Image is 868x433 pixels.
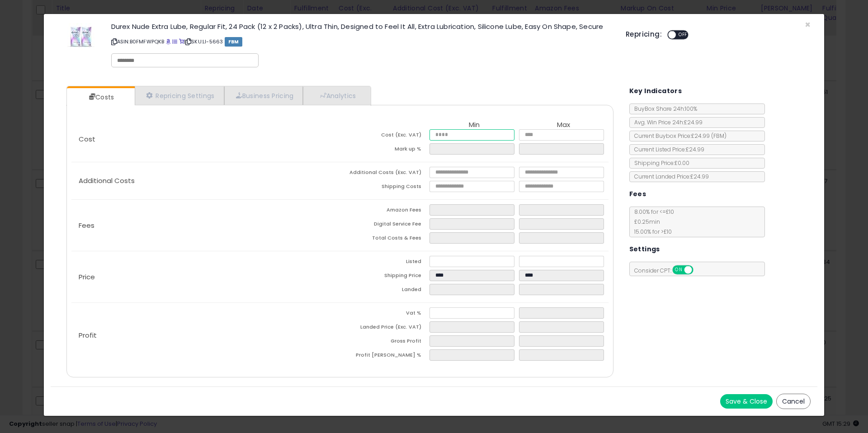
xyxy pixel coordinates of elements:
[340,167,429,181] td: Additional Costs (Exc. VAT)
[630,105,697,113] span: BuyBox Share 24h: 100%
[630,132,726,140] span: Current Buybox Price:
[111,34,613,49] p: ASIN: B0FMFWPQKB | SKU: LI-5663
[135,86,224,105] a: Repricing Settings
[676,31,690,39] span: OFF
[340,256,429,270] td: Listed
[71,136,340,143] p: Cost
[71,222,340,229] p: Fees
[691,132,726,140] span: £24.99
[776,394,811,409] button: Cancel
[224,86,303,105] a: Business Pricing
[630,228,672,235] span: 15.00 % for > £10
[630,173,709,180] span: Current Landed Price: £24.99
[225,37,243,47] span: FBM
[340,181,429,195] td: Shipping Costs
[340,143,429,157] td: Mark up %
[629,85,682,97] h5: Key Indicators
[340,270,429,284] td: Shipping Price
[630,159,689,167] span: Shipping Price: £0.00
[67,23,94,50] img: 41rpboevs8L._SL60_.jpg
[673,266,684,274] span: ON
[166,38,171,45] a: BuyBox page
[111,23,613,30] h3: Durex Nude Extra Lube, Regular Fit, 24 Pack (12 x 2 Packs), Ultra Thin, Designed to Feel It All, ...
[340,232,429,246] td: Total Costs & Fees
[340,321,429,335] td: Landed Price (Exc. VAT)
[71,332,340,339] p: Profit
[630,118,703,126] span: Avg. Win Price 24h: £24.99
[720,394,773,409] button: Save & Close
[429,121,519,129] th: Min
[340,307,429,321] td: Vat %
[340,129,429,143] td: Cost (Exc. VAT)
[630,218,660,226] span: £0.25 min
[630,208,674,235] span: 8.00 % for <= £10
[303,86,370,105] a: Analytics
[71,273,340,281] p: Price
[340,218,429,232] td: Digital Service Fee
[711,132,726,140] span: ( FBM )
[340,284,429,298] td: Landed
[519,121,609,129] th: Max
[340,349,429,363] td: Profit [PERSON_NAME] %
[172,38,177,45] a: All offer listings
[629,188,646,200] h5: Fees
[71,177,340,184] p: Additional Costs
[629,244,660,255] h5: Settings
[630,146,704,153] span: Current Listed Price: £24.99
[340,335,429,349] td: Gross Profit
[805,18,811,31] span: ×
[67,88,134,106] a: Costs
[626,31,662,38] h5: Repricing:
[179,38,184,45] a: Your listing only
[630,267,705,274] span: Consider CPT:
[692,266,706,274] span: OFF
[340,204,429,218] td: Amazon Fees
